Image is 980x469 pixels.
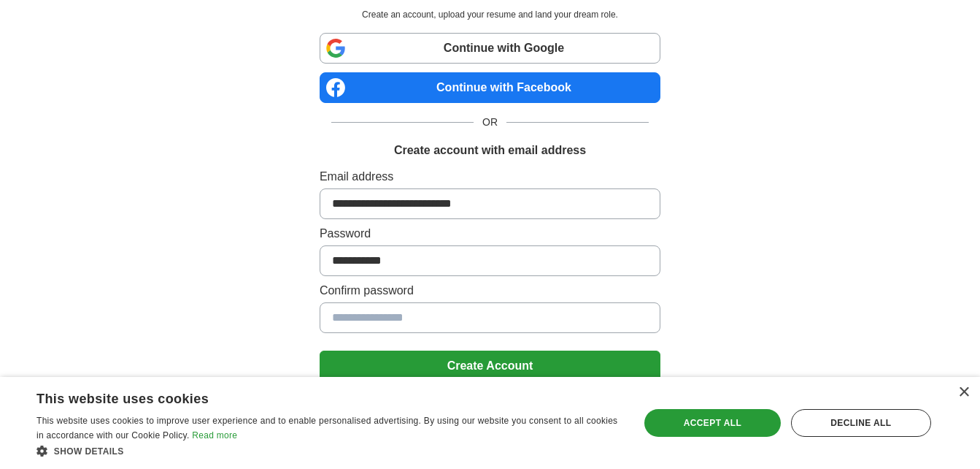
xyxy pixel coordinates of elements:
button: Create Account [320,351,660,381]
div: This website uses cookies [36,386,584,408]
a: Continue with Facebook [320,72,660,103]
h1: Create account with email address [394,142,586,159]
div: Accept all [644,409,781,437]
a: Continue with Google [320,33,660,64]
a: Read more, opens a new window [192,430,237,441]
label: Confirm password [320,282,660,300]
label: Email address [320,168,660,186]
span: OR [474,115,506,130]
span: This website uses cookies to improve user experience and to enable personalised advertising. By u... [36,416,617,441]
p: Create an account, upload your resume and land your dream role. [323,8,657,21]
span: Show details [54,446,124,457]
div: Close [958,387,969,398]
label: Password [320,225,660,243]
div: Decline all [791,409,931,437]
div: Show details [36,443,621,458]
